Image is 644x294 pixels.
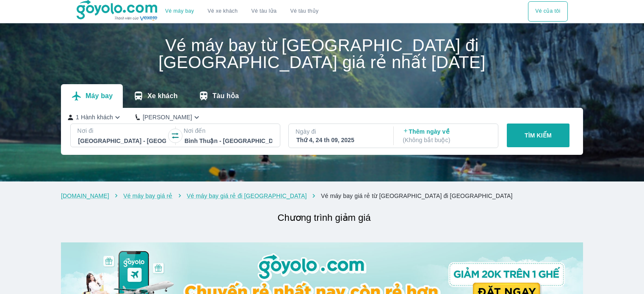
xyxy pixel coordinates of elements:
div: choose transportation mode [158,1,325,22]
p: TÌM KIẾM [525,131,552,140]
button: TÌM KIẾM [507,124,570,147]
p: [PERSON_NAME] [143,113,192,121]
a: Vé máy bay giá rẻ [123,192,172,199]
p: Xe khách [147,92,177,100]
p: 1 Hành khách [76,113,113,121]
h2: Chương trình giảm giá [65,210,583,225]
div: choose transportation mode [528,1,567,22]
a: Vé máy bay giá rẻ từ [GEOGRAPHIC_DATA] đi [GEOGRAPHIC_DATA] [321,192,513,199]
a: Vé tàu lửa [245,1,284,22]
p: Tàu hỏa [213,92,239,100]
p: Thêm ngày về [403,127,490,144]
p: Nơi đến [184,126,273,135]
button: Vé của tôi [528,1,567,22]
button: Vé tàu thủy [283,1,325,22]
div: transportation tabs [61,84,249,108]
p: Máy bay [86,92,113,100]
a: Vé máy bay giá rẻ đi [GEOGRAPHIC_DATA] [187,192,307,199]
nav: breadcrumb [61,192,583,200]
a: [DOMAIN_NAME] [61,192,109,199]
p: ( Không bắt buộc ) [403,136,490,144]
p: Ngày đi [296,127,385,136]
a: Vé máy bay [165,8,194,14]
h1: Vé máy bay từ [GEOGRAPHIC_DATA] đi [GEOGRAPHIC_DATA] giá rẻ nhất [DATE] [61,37,583,71]
button: 1 Hành khách [68,113,122,122]
a: Vé xe khách [207,8,238,14]
button: [PERSON_NAME] [135,113,201,122]
div: Thứ 4, 24 th 09, 2025 [296,136,384,144]
p: Nơi đi [77,126,167,135]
